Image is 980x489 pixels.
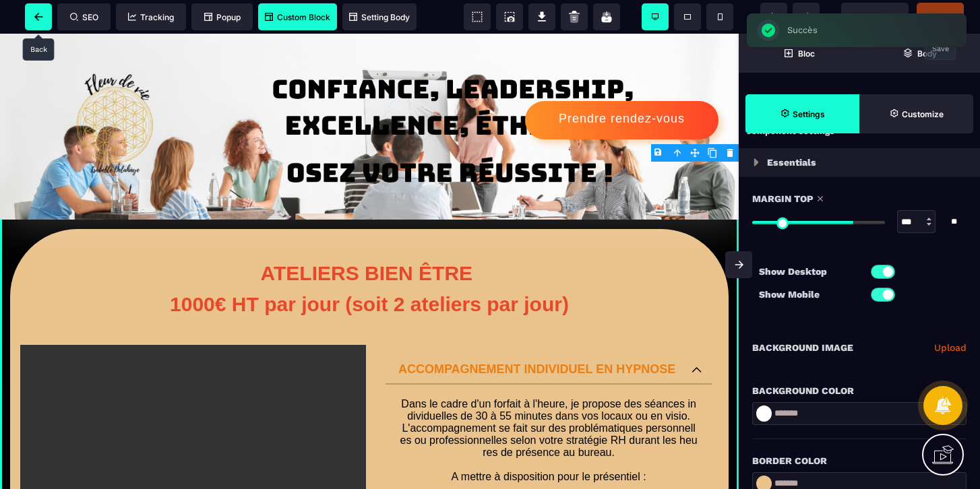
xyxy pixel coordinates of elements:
[850,11,900,22] span: Previsualiser
[739,34,859,73] span: Open Blocks
[927,11,954,22] span: Publier
[752,383,967,399] div: Background Color
[841,3,909,30] span: Preview
[754,158,759,166] img: loading
[349,12,410,22] span: Setting Body
[265,12,330,22] span: Custom Block
[170,228,569,282] b: ATELIERS BIEN ÊTRE 1000€ HT par jour (soit 2 ateliers par jour)
[752,191,814,207] span: Margin Top
[767,154,816,170] p: Essentials
[752,453,967,469] div: Border Color
[70,12,98,22] span: SEO
[752,339,853,356] p: Background Image
[793,109,825,119] strong: Settings
[464,3,491,30] span: View components
[759,286,859,302] p: Show Mobile
[396,329,678,343] p: ACCOMPAGNEMENT INDIVIDUEL EN HYPNOSE
[902,109,944,119] strong: Customize
[745,94,859,133] span: Settings
[917,48,937,59] strong: Body
[934,339,967,356] a: Upload
[798,48,815,59] strong: Bloc
[759,263,859,280] p: Show Desktop
[128,12,174,22] span: Tracking
[859,34,980,73] span: Open Layer Manager
[525,67,718,106] button: Prendre rendez-vous
[859,94,973,133] span: Open Style Manager
[204,12,241,22] span: Popup
[496,3,523,30] span: Screenshot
